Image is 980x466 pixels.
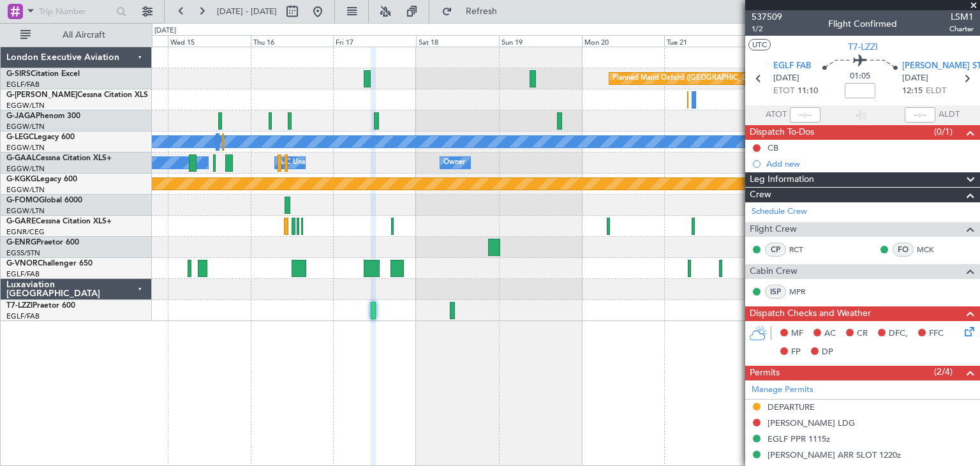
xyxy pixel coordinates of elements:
[929,327,944,340] span: FFC
[6,269,40,279] a: EGLF/FAB
[6,91,148,99] a: G-[PERSON_NAME]Cessna Citation XLS
[750,188,771,202] span: Crew
[791,346,801,359] span: FP
[791,327,803,340] span: MF
[773,72,799,85] span: [DATE]
[917,244,946,255] a: MCK
[33,31,135,40] span: All Aircraft
[455,7,509,16] span: Refresh
[857,327,868,340] span: CR
[6,154,112,162] a: G-GAALCessna Citation XLS+
[752,24,782,34] span: 1/2
[251,35,334,47] div: Thu 16
[750,125,814,140] span: Dispatch To-Dos
[939,109,960,121] span: ALDT
[765,285,786,299] div: ISP
[6,101,45,110] a: EGGW/LTN
[612,69,764,88] div: Planned Maint Oxford ([GEOGRAPHIC_DATA])
[750,366,780,380] span: Permits
[773,85,794,98] span: ETOT
[768,142,778,153] div: CB
[6,70,31,78] span: G-SIRS
[6,164,45,174] a: EGGW/LTN
[6,176,36,183] span: G-KGKG
[6,80,40,89] a: EGLF/FAB
[664,35,747,47] div: Tue 21
[6,70,80,78] a: G-SIRSCitation Excel
[6,248,40,258] a: EGSS/STN
[902,72,928,85] span: [DATE]
[766,109,787,121] span: ATOT
[824,327,836,340] span: AC
[154,26,176,36] div: [DATE]
[6,239,79,246] a: G-ENRGPraetor 600
[6,206,45,216] a: EGGW/LTN
[436,1,512,22] button: Refresh
[6,112,36,120] span: G-JAGA
[6,260,93,267] a: G-VNORChallenger 650
[39,2,112,21] input: Trip Number
[752,384,813,396] a: Manage Permits
[789,286,818,297] a: MPR
[168,35,251,47] div: Wed 15
[6,312,40,321] a: EGLF/FAB
[748,39,771,50] button: UTC
[14,25,138,45] button: All Aircraft
[6,122,45,132] a: EGGW/LTN
[6,302,33,310] span: T7-LZZI
[750,172,814,187] span: Leg Information
[217,6,277,17] span: [DATE] - [DATE]
[750,306,871,321] span: Dispatch Checks and Weather
[6,302,75,310] a: T7-LZZIPraetor 600
[768,433,830,444] div: EGLF PPR 1115z
[889,327,908,340] span: DFC,
[765,243,786,257] div: CP
[893,243,914,257] div: FO
[750,222,797,237] span: Flight Crew
[768,402,815,412] div: DEPARTURE
[828,17,897,31] div: Flight Confirmed
[6,227,45,237] a: EGNR/CEG
[6,91,77,99] span: G-[PERSON_NAME]
[6,197,82,204] a: G-FOMOGlobal 6000
[333,35,416,47] div: Fri 17
[6,260,38,267] span: G-VNOR
[926,85,946,98] span: ELDT
[416,35,499,47] div: Sat 18
[773,60,811,73] span: EGLF FAB
[6,133,75,141] a: G-LEGCLegacy 600
[582,35,665,47] div: Mon 20
[766,158,974,169] div: Add new
[752,206,807,218] a: Schedule Crew
[949,10,974,24] span: LSM1
[499,35,582,47] div: Sun 19
[6,218,112,225] a: G-GARECessna Citation XLS+
[798,85,818,98] span: 11:10
[443,153,465,172] div: Owner
[768,449,901,460] div: [PERSON_NAME] ARR SLOT 1220z
[6,112,80,120] a: G-JAGAPhenom 300
[6,185,45,195] a: EGGW/LTN
[6,154,36,162] span: G-GAAL
[934,365,953,379] span: (2/4)
[6,133,34,141] span: G-LEGC
[6,176,77,183] a: G-KGKGLegacy 600
[278,153,331,172] div: A/C Unavailable
[752,10,782,24] span: 537509
[934,125,953,139] span: (0/1)
[6,239,36,246] span: G-ENRG
[790,107,820,123] input: --:--
[6,218,36,225] span: G-GARE
[850,70,870,83] span: 01:05
[6,197,39,204] span: G-FOMO
[949,24,974,34] span: Charter
[848,40,878,54] span: T7-LZZI
[822,346,833,359] span: DP
[768,417,855,428] div: [PERSON_NAME] LDG
[750,264,798,279] span: Cabin Crew
[789,244,818,255] a: RCT
[902,85,923,98] span: 12:15
[6,143,45,153] a: EGGW/LTN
